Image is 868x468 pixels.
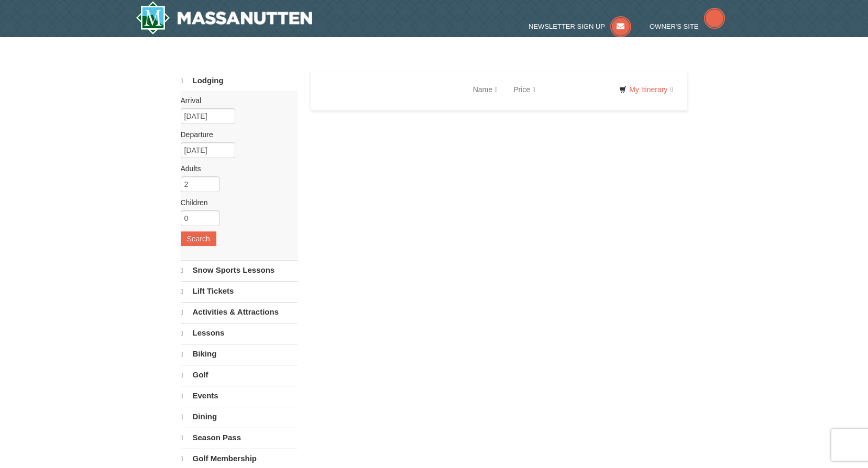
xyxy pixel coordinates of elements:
[181,386,298,406] a: Events
[506,79,543,100] a: Price
[612,82,679,97] a: My Itinerary
[181,129,290,140] label: Departure
[181,231,216,246] button: Search
[529,23,631,30] a: Newsletter Sign Up
[181,323,298,343] a: Lessons
[136,1,313,35] a: Massanutten Resort
[181,281,298,301] a: Lift Tickets
[181,260,298,280] a: Snow Sports Lessons
[181,197,290,208] label: Children
[181,428,298,448] a: Season Pass
[650,23,725,30] a: Owner's Site
[181,344,298,364] a: Biking
[529,23,605,30] span: Newsletter Sign Up
[181,302,298,322] a: Activities & Attractions
[181,95,290,106] label: Arrival
[465,79,506,100] a: Name
[181,407,298,427] a: Dining
[181,365,298,385] a: Golf
[650,23,699,30] span: Owner's Site
[181,71,298,91] a: Lodging
[181,163,290,174] label: Adults
[136,1,313,35] img: Massanutten Resort Logo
